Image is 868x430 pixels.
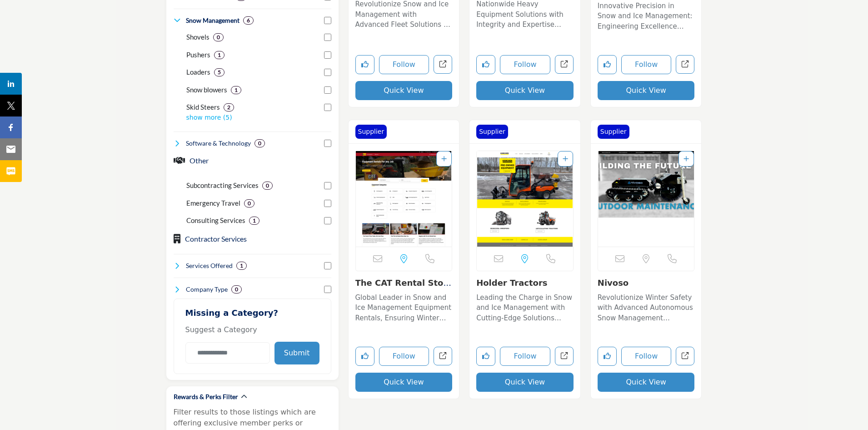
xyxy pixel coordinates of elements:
img: Nivoso [598,151,694,247]
button: Follow [379,55,429,74]
h4: Services Offered: Services Offered refers to the specific products, assistance, or expertise a bu... [186,261,233,270]
input: Category Name [185,342,270,364]
b: 5 [218,69,221,76]
button: Follow [500,55,550,74]
p: Emergency Travel: Emergency Travel [186,198,240,208]
button: Quick View [476,81,574,100]
button: Follow [379,347,429,366]
a: Open holder-tractors in new tab [555,347,574,365]
b: 0 [248,200,251,207]
input: Select Emergency Travel checkbox [324,200,331,207]
button: Like listing [476,347,495,366]
a: Holder Tractors [476,278,547,288]
b: 1 [253,218,256,224]
span: Suggest a Category [185,325,257,334]
button: Quick View [598,81,695,100]
a: Revolutionize Winter Safety with Advanced Autonomous Snow Management Solutions Operating within t... [598,290,695,324]
p: Shovels: Essential hand tools for manual snow removal in small or tight spaces. [186,32,210,42]
b: 6 [247,17,250,24]
p: Revolutionize Winter Safety with Advanced Autonomous Snow Management Solutions Operating within t... [598,293,695,324]
a: Global Leader in Snow and Ice Management Equipment Rentals, Ensuring Winter Operations Never Halt... [355,290,453,324]
img: The CAT Rental Store [356,151,452,247]
input: Select Pushers checkbox [324,51,331,59]
h2: Missing a Category? [185,308,319,324]
button: Follow [621,55,672,74]
input: Select Shovels checkbox [324,34,331,41]
b: 1 [240,263,243,269]
button: Quick View [355,81,453,100]
div: 1 Results For Snow blowers [231,86,241,94]
div: 0 Results For Shovels [213,33,224,41]
button: Contractor Services [185,233,247,244]
a: Open Listing in new tab [598,151,694,247]
a: The CAT Rental Store... [355,278,451,298]
p: Loaders: Large equipment for heavy snow removal and relocation in commercial and industrial areas. [186,67,210,77]
a: Nivoso [598,278,629,288]
p: show more (5) [186,113,331,122]
a: Add To List [683,155,689,162]
input: Select Consulting Services checkbox [324,217,331,224]
h3: Other [190,155,209,166]
input: Select Loaders checkbox [324,69,331,76]
button: Quick View [476,373,574,392]
b: 1 [234,87,238,93]
input: Select Software & Technology checkbox [324,140,331,147]
input: Select Snow Management checkbox [324,17,331,24]
div: 2 Results For Skid Steers [224,103,234,111]
div: 0 Results For Subcontracting Services [262,182,273,190]
div: 0 Results For Emergency Travel [244,199,254,207]
b: 0 [266,182,269,189]
a: Add To List [441,155,447,162]
h4: Company Type: A Company Type refers to the legal structure of a business, such as sole proprietor... [186,285,228,294]
input: Select Skid Steers checkbox [324,104,331,111]
h4: Snow Management: Snow management involves the removal, relocation, and mitigation of snow accumul... [186,16,239,25]
input: Select Company Type checkbox [324,286,331,293]
div: 0 Results For Software & Technology [254,139,265,147]
button: Quick View [355,373,453,392]
div: 0 Results For Company Type [231,285,242,293]
a: Open hitachi-construction-machinery-americas in new tab [676,55,694,74]
p: Leading the Charge in Snow and Ice Management with Cutting-Edge Solutions Specializing in the sno... [476,293,574,324]
button: Like listing [355,347,374,366]
button: Like listing [476,55,495,74]
div: 6 Results For Snow Management [243,16,254,25]
input: Select Subcontracting Services checkbox [324,182,331,189]
p: Skid Steers: Versatile skid steers for snow removal with various attachment options. [186,102,220,112]
b: 0 [217,34,220,40]
button: Quick View [598,373,695,392]
a: Open Listing in new tab [356,151,452,247]
h4: Software & Technology: Software & Technology encompasses the development, implementation, and use... [186,139,251,148]
h2: Rewards & Perks Filter [174,392,238,401]
h3: Nivoso [598,278,695,288]
a: Leading the Charge in Snow and Ice Management with Cutting-Edge Solutions Specializing in the sno... [476,290,574,324]
div: 5 Results For Loaders [214,68,224,76]
p: Global Leader in Snow and Ice Management Equipment Rentals, Ensuring Winter Operations Never Halt... [355,293,453,324]
a: Open the-cat-rental-store in new tab [434,347,452,365]
p: Supplier [479,127,505,137]
button: Follow [621,347,672,366]
a: Open kd-equipment-sales in new tab [555,55,574,74]
p: Consulting Services: Consulting Services [186,215,245,226]
b: 2 [227,104,230,111]
div: 1 Results For Services Offered [236,262,247,270]
p: Snow blowers: Highpowered snow blowers for clearing driveways, sidewalks, and pathways. [186,85,227,95]
button: Like listing [598,347,617,366]
p: Supplier [358,127,384,137]
input: Select Snow blowers checkbox [324,86,331,94]
b: 1 [218,52,221,58]
button: Submit [274,342,319,364]
h3: The CAT Rental Store [355,278,453,288]
button: Like listing [598,55,617,74]
div: 1 Results For Consulting Services [249,217,259,225]
a: Add To List [563,155,568,162]
input: Select Services Offered checkbox [324,262,331,269]
p: Supplier [600,127,627,137]
a: Open nivoso in new tab [676,347,694,365]
b: 0 [235,286,238,293]
button: Like listing [355,55,374,74]
p: Subcontracting Services: Subcontracting Services [186,180,259,191]
div: 1 Results For Pushers [214,51,224,59]
button: Follow [500,347,550,366]
p: Pushers: Snow pushers designed for fast, efficient removal of heavy snow on large surfaces. [186,50,210,60]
